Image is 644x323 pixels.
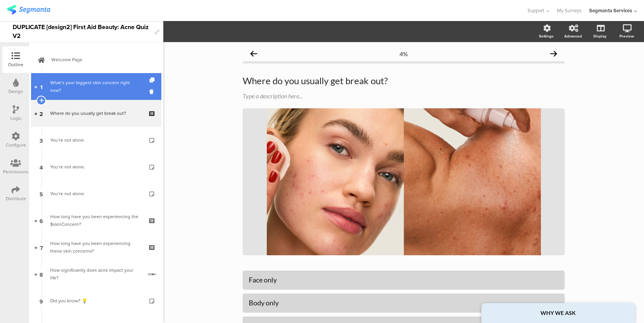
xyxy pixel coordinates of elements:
[50,79,142,94] div: What’s your biggest skin concern right now?
[50,297,142,305] div: Did you know? 💡
[31,73,161,100] a: 1 What’s your biggest skin concern right now?
[593,33,606,39] div: Display
[39,189,43,198] span: 5
[619,33,634,39] div: Preview
[31,100,161,127] a: 2 Where do you usually get break out?
[51,56,149,64] span: Welcome Page
[540,310,576,316] strong: WHY WE ASK
[39,270,43,278] span: 8
[39,216,43,225] span: 6
[31,207,161,234] a: 6 How long have you been experiencing the $skinConcern?
[6,195,26,202] div: Distribute
[31,261,161,287] a: 8 How significantly does acne impact your life?
[31,234,161,261] a: 7 How long have you been experiencing these skin concerns?
[50,240,142,255] div: How long have you been experiencing these skin concerns?
[40,82,43,91] span: 1
[39,163,43,171] span: 4
[39,109,43,117] span: 2
[39,297,43,305] span: 9
[31,127,161,153] a: 3 You’re not alone.
[149,88,156,95] i: Delete
[267,108,541,255] img: Where do you usually get break out? cover image
[7,5,50,15] img: segmanta logo
[249,276,559,284] div: Face only
[589,7,632,14] div: Segmanta Services
[39,136,43,144] span: 3
[243,75,565,86] p: Where do you usually get break out?
[31,153,161,180] a: 4 You’re not alone.
[31,46,161,73] a: Welcome Page
[10,115,21,122] div: Logic
[564,33,582,39] div: Advanced
[31,180,161,207] a: 5 You’re not alone.
[539,33,554,39] div: Settings
[50,136,142,144] div: You’re not alone.
[50,163,142,171] div: You’re not alone.
[243,92,565,100] div: Type a description here...
[13,21,151,42] div: DUPLICATE [design2] First Aid Beauty: Acne Quiz V2
[8,88,23,95] div: Design
[50,213,142,228] div: How long have you been experiencing the $skinConcern?
[399,50,408,57] div: 4%
[40,243,43,251] span: 7
[8,61,23,68] div: Outline
[149,78,156,83] i: Duplicate
[6,142,26,148] div: Configure
[50,109,142,117] div: Where do you usually get break out?
[50,190,142,197] div: You’re not alone.
[249,299,559,307] div: Body only
[31,287,161,314] a: 9 Did you know? 💡
[527,7,544,14] span: Support
[3,168,28,175] div: Permissions
[50,266,142,282] div: How significantly does acne impact your life?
